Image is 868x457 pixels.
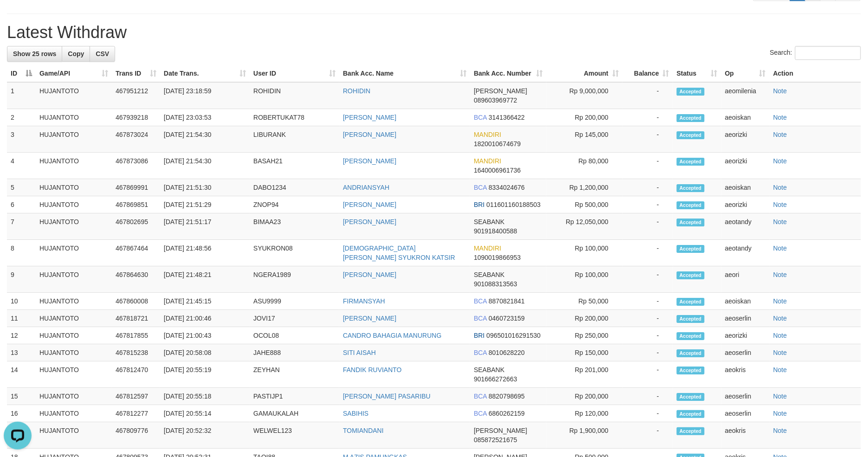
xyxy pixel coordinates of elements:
td: HUJANTOTO [36,179,112,196]
a: FANDIK RUVIANTO [343,366,402,373]
a: [PERSON_NAME] PASARIBU [343,393,431,400]
td: 7 [7,213,36,240]
td: ROHIDIN [250,82,339,109]
span: Accepted [677,131,705,139]
td: 467951212 [112,82,160,109]
a: CANDRO BAHAGIA MANURUNG [343,332,441,339]
td: 6 [7,196,36,213]
span: Copy 011601160188503 to clipboard [486,201,541,208]
td: [DATE] 21:51:29 [160,196,250,213]
span: Accepted [677,427,705,435]
a: FIRMANSYAH [343,297,385,305]
td: 4 [7,153,36,179]
td: Rp 200,000 [546,310,622,327]
a: Note [773,349,787,356]
td: [DATE] 21:00:43 [160,327,250,344]
a: Note [773,157,787,165]
td: [DATE] 20:55:18 [160,388,250,405]
td: HUJANTOTO [36,310,112,327]
span: Accepted [677,298,705,306]
a: Note [773,393,787,400]
td: ZEYHAN [250,361,339,388]
td: aeorizki [721,153,770,179]
a: Note [773,201,787,208]
td: 467817855 [112,327,160,344]
a: Note [773,87,787,95]
td: HUJANTOTO [36,405,112,422]
td: [DATE] 21:51:17 [160,213,250,240]
a: TOMIANDANI [343,427,384,434]
td: GAMAUKALAH [250,405,339,422]
td: aeoserlin [721,388,770,405]
td: - [622,405,673,422]
span: Accepted [677,393,705,401]
td: LIBURANK [250,126,339,153]
a: CSV [90,46,115,62]
a: [PERSON_NAME] [343,157,396,165]
td: 2 [7,109,36,126]
td: 10 [7,293,36,310]
td: HUJANTOTO [36,240,112,266]
td: aeotandy [721,213,770,240]
input: Search: [795,46,861,60]
span: MANDIRI [474,131,501,138]
td: - [622,327,673,344]
td: aeoiskan [721,109,770,126]
td: 16 [7,405,36,422]
label: Search: [770,46,861,60]
th: Trans ID: activate to sort column ascending [112,65,160,82]
span: Accepted [677,219,705,226]
span: Copy 085872521675 to clipboard [474,436,517,444]
span: Accepted [677,114,705,122]
td: Rp 200,000 [546,388,622,405]
a: Show 25 rows [7,46,62,62]
td: [DATE] 20:55:14 [160,405,250,422]
td: [DATE] 20:58:08 [160,344,250,361]
a: ROHIDIN [343,87,370,95]
a: Note [773,410,787,417]
td: 15 [7,388,36,405]
td: 467873024 [112,126,160,153]
td: HUJANTOTO [36,388,112,405]
td: Rp 100,000 [546,240,622,266]
a: Note [773,271,787,278]
td: [DATE] 20:55:19 [160,361,250,388]
td: SYUKRON08 [250,240,339,266]
a: Note [773,332,787,339]
span: Accepted [677,201,705,209]
a: [PERSON_NAME] [343,315,396,322]
td: 467869991 [112,179,160,196]
a: Note [773,297,787,305]
td: - [622,179,673,196]
span: Copy 3141366422 to clipboard [489,114,525,121]
td: 467818721 [112,310,160,327]
a: Note [773,315,787,322]
span: BRI [474,201,485,208]
span: Copy 1820010674679 to clipboard [474,140,521,148]
td: HUJANTOTO [36,82,112,109]
td: - [622,266,673,293]
td: 467869851 [112,196,160,213]
td: OCOL08 [250,327,339,344]
th: Date Trans.: activate to sort column ascending [160,65,250,82]
span: MANDIRI [474,157,501,165]
th: Action [770,65,861,82]
td: 5 [7,179,36,196]
td: HUJANTOTO [36,293,112,310]
td: [DATE] 21:54:30 [160,126,250,153]
span: Copy [68,50,84,58]
td: [DATE] 21:00:46 [160,310,250,327]
td: aeokris [721,361,770,388]
button: Open LiveChat chat widget [4,4,32,32]
td: - [622,293,673,310]
td: - [622,153,673,179]
th: User ID: activate to sort column ascending [250,65,339,82]
span: Copy 901666272663 to clipboard [474,375,517,383]
span: [PERSON_NAME] [474,87,527,95]
a: Note [773,131,787,138]
td: [DATE] 21:48:21 [160,266,250,293]
td: 3 [7,126,36,153]
td: WELWEL123 [250,422,339,449]
a: ANDRIANSYAH [343,184,389,191]
td: Rp 250,000 [546,327,622,344]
